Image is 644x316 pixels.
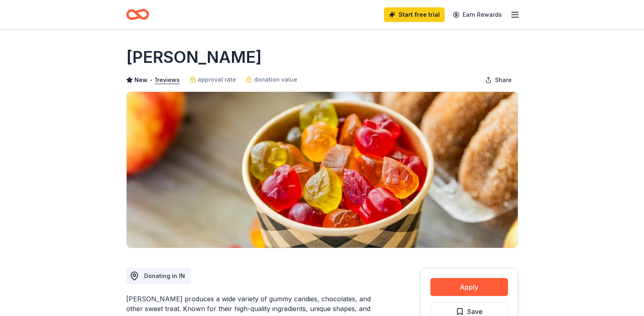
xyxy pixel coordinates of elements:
[384,7,445,22] a: Start free trial
[189,75,236,85] a: approval rate
[127,92,518,248] img: Image for Albanese
[126,5,149,24] a: Home
[430,278,508,296] button: Apply
[479,72,518,88] button: Share
[144,272,185,279] span: Donating in IN
[155,75,180,85] button: 1reviews
[134,75,147,85] span: New
[448,7,507,22] a: Earn Rewards
[246,75,297,85] a: donation value
[495,75,512,85] span: Share
[254,75,297,85] span: donation value
[198,75,236,85] span: approval rate
[149,77,152,83] span: •
[126,46,262,69] h1: [PERSON_NAME]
